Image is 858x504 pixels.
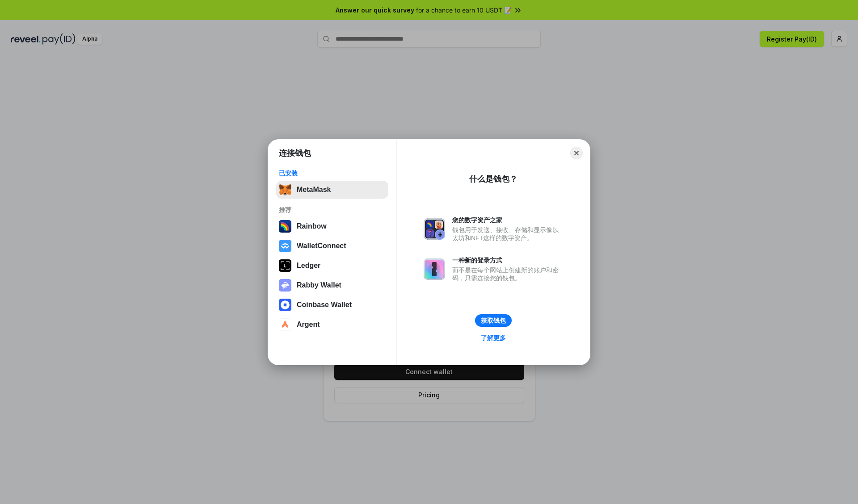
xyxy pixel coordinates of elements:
[481,334,506,342] div: 了解更多
[452,226,563,242] div: 钱包用于发送、接收、存储和显示像以太坊和NFT这样的数字资产。
[279,206,386,214] div: 推荐
[452,266,563,282] div: 而不是在每个网站上创建新的账户和密码，只需连接您的钱包。
[279,220,291,233] img: svg+xml,%3Csvg%20width%3D%22120%22%20height%3D%22120%22%20viewBox%3D%220%200%20120%20120%22%20fil...
[475,332,511,344] a: 了解更多
[279,279,291,292] img: svg+xml,%3Csvg%20xmlns%3D%22http%3A%2F%2Fwww.w3.org%2F2000%2Fsvg%22%20fill%3D%22none%22%20viewBox...
[279,299,291,311] img: svg+xml,%3Csvg%20width%3D%2228%22%20height%3D%2228%22%20viewBox%3D%220%200%2028%2028%22%20fill%3D...
[469,174,517,184] div: 什么是钱包？
[570,147,583,159] button: Close
[297,242,346,250] div: WalletConnect
[452,216,563,224] div: 您的数字资产之家
[424,218,445,240] img: svg+xml,%3Csvg%20xmlns%3D%22http%3A%2F%2Fwww.w3.org%2F2000%2Fsvg%22%20fill%3D%22none%22%20viewBox...
[279,240,291,252] img: svg+xml,%3Csvg%20width%3D%2228%22%20height%3D%2228%22%20viewBox%3D%220%200%2028%2028%22%20fill%3D...
[276,237,388,255] button: WalletConnect
[279,169,386,177] div: 已安装
[276,276,388,294] button: Rabby Wallet
[279,183,291,196] img: svg+xml,%3Csvg%20fill%3D%22none%22%20height%3D%2233%22%20viewBox%3D%220%200%2035%2033%22%20width%...
[297,262,320,270] div: Ledger
[276,181,388,199] button: MetaMask
[424,258,445,280] img: svg+xml,%3Csvg%20xmlns%3D%22http%3A%2F%2Fwww.w3.org%2F2000%2Fsvg%22%20fill%3D%22none%22%20viewBox...
[276,316,388,333] button: Argent
[279,318,291,331] img: svg+xml,%3Csvg%20width%3D%2228%22%20height%3D%2228%22%20viewBox%3D%220%200%2028%2028%22%20fill%3D...
[452,256,563,264] div: 一种新的登录方式
[297,301,352,309] div: Coinbase Wallet
[297,281,341,289] div: Rabby Wallet
[276,296,388,314] button: Coinbase Wallet
[481,317,506,325] div: 获取钱包
[297,321,320,329] div: Argent
[279,148,311,158] h1: 连接钱包
[475,314,512,327] button: 获取钱包
[279,259,291,272] img: svg+xml,%3Csvg%20xmlns%3D%22http%3A%2F%2Fwww.w3.org%2F2000%2Fsvg%22%20width%3D%2228%22%20height%3...
[276,217,388,235] button: Rainbow
[276,257,388,275] button: Ledger
[297,222,327,230] div: Rainbow
[297,186,331,194] div: MetaMask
